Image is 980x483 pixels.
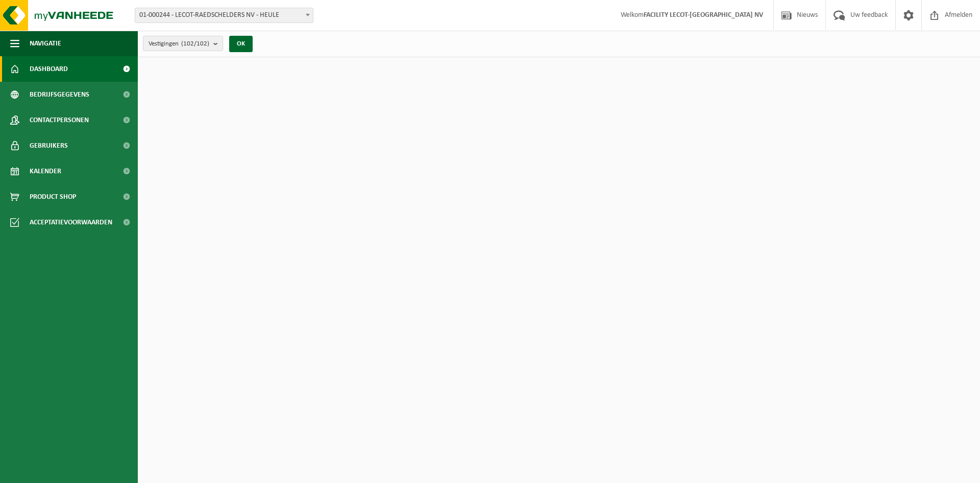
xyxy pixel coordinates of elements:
span: 01-000244 - LECOT-RAEDSCHELDERS NV - HEULE [135,8,313,23]
span: Navigatie [30,31,61,56]
span: Dashboard [30,56,68,82]
span: Bedrijfsgegevens [30,82,89,107]
count: (102/102) [181,40,209,47]
span: Kalender [30,158,61,184]
button: OK [229,36,253,52]
strong: FACILITY LECOT-[GEOGRAPHIC_DATA] NV [644,11,763,19]
span: Gebruikers [30,133,68,158]
span: Product Shop [30,184,76,210]
span: Acceptatievoorwaarden [30,210,112,235]
button: Vestigingen(102/102) [143,36,223,51]
span: Vestigingen [149,36,209,52]
span: 01-000244 - LECOT-RAEDSCHELDERS NV - HEULE [135,8,313,22]
span: Contactpersonen [30,107,89,133]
